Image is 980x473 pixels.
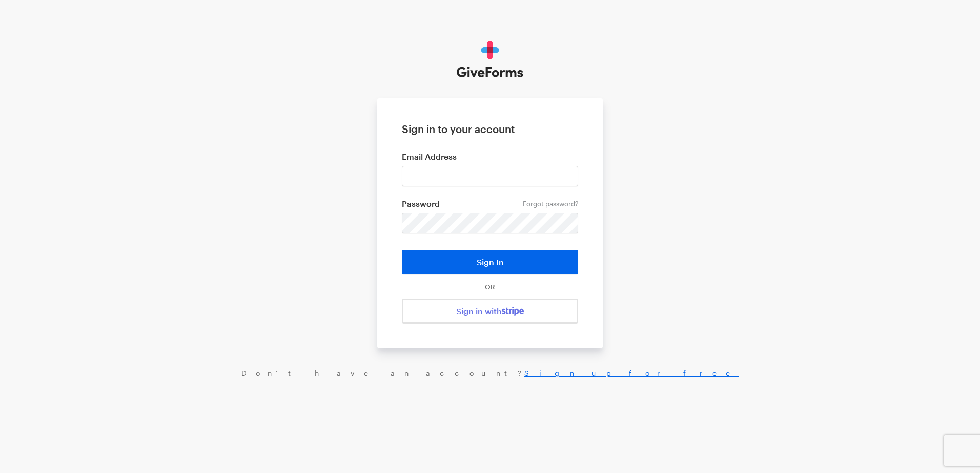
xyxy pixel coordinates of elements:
img: stripe-07469f1003232ad58a8838275b02f7af1ac9ba95304e10fa954b414cd571f63b.svg [502,307,524,316]
a: Sign up for free [524,369,739,377]
div: Don’t have an account? [10,369,970,378]
button: Sign In [402,250,578,274]
a: Forgot password? [523,200,578,208]
img: GiveForms [457,41,524,78]
a: Sign in with [402,299,578,324]
label: Email Address [402,152,578,162]
h1: Sign in to your account [402,123,578,135]
span: OR [483,283,497,291]
label: Password [402,199,578,209]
